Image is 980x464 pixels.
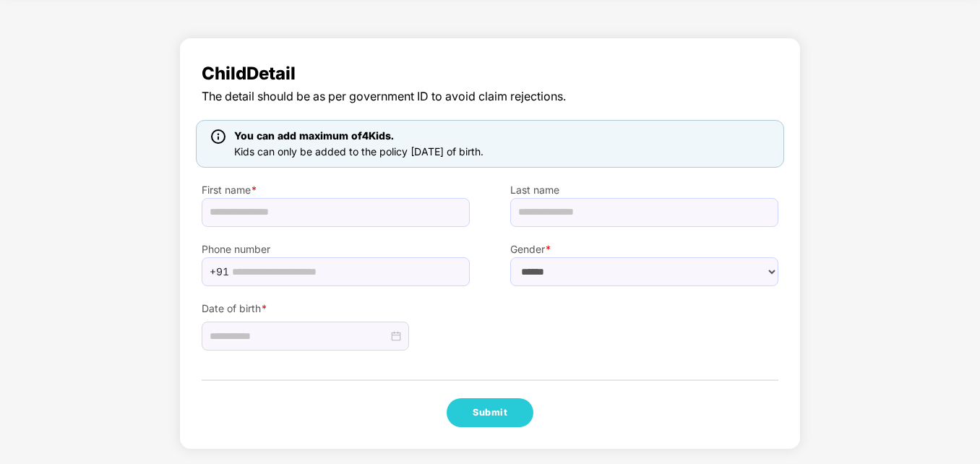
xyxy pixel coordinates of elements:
[202,241,470,257] label: Phone number
[202,87,778,106] span: The detail should be as per government ID to avoid claim rejections.
[447,398,533,427] button: Submit
[234,129,394,142] span: You can add maximum of 4 Kids.
[210,261,229,283] span: +91
[234,145,483,158] span: Kids can only be added to the policy [DATE] of birth.
[510,182,778,198] label: Last name
[202,301,470,317] label: Date of birth
[510,241,778,257] label: Gender
[211,129,225,144] img: icon
[202,182,470,198] label: First name
[202,60,778,87] span: Child Detail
